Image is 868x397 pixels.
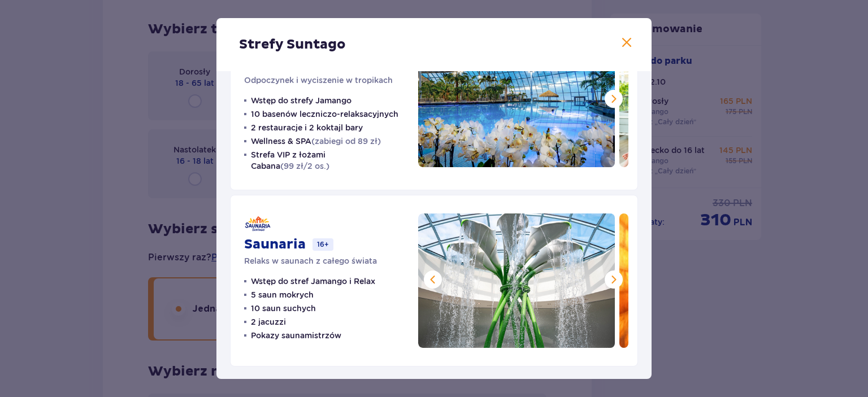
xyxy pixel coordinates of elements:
[251,108,398,120] p: 10 basenów leczniczo-relaksacyjnych
[251,316,286,328] p: 2 jacuzzi
[311,137,381,146] span: (zabiegi od 89 zł)
[251,289,314,300] p: 5 saun mokrych
[244,213,271,234] img: Saunaria logo
[244,236,306,253] p: Saunaria
[251,122,363,133] p: 2 restauracje i 2 koktajl bary
[418,213,615,348] img: Saunaria
[244,75,393,86] p: Odpoczynek i wyciszenie w tropikach
[244,255,377,267] p: Relaks w saunach z całego świata
[313,238,333,251] p: 16+
[251,276,375,287] p: Wstęp do stref Jamango i Relax
[251,136,381,147] p: Wellness & SPA
[239,36,346,53] p: Strefy Suntago
[251,95,351,106] p: Wstęp do strefy Jamango
[418,33,615,167] img: Relax
[251,149,405,172] p: Strefa VIP z łożami Cabana
[280,162,329,171] span: (99 zł/2 os.)
[251,330,341,341] p: Pokazy saunamistrzów
[251,303,316,314] p: 10 saun suchych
